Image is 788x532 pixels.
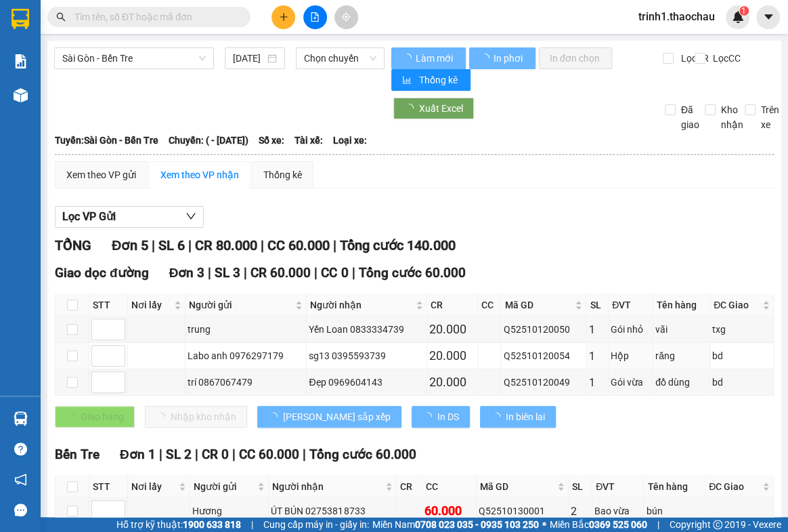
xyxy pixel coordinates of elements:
[479,504,566,518] div: Q52510130001
[437,409,459,424] span: In DS
[762,11,774,23] span: caret-down
[339,237,455,253] span: Tổng cước 140.000
[145,406,247,428] button: Nhập kho nhận
[55,447,100,462] span: Bến Tre
[309,375,424,390] div: Đẹp 0969604143
[550,517,647,532] span: Miền Bắc
[504,298,572,312] span: Mã GD
[310,298,413,312] span: Người nhận
[646,504,703,518] div: bún
[716,102,749,132] span: Kho nhận
[402,54,414,63] span: loading
[232,447,236,462] span: |
[169,265,205,281] span: Đơn 3
[501,369,586,396] td: Q52510120049
[422,412,437,422] span: loading
[402,75,414,86] span: bar-chart
[233,51,265,66] input: 12/10/2025
[657,517,659,532] span: |
[571,503,590,520] div: 2
[271,504,394,518] div: ÚT BÚN 02753818733
[503,322,584,337] div: Q52510120050
[391,69,470,91] button: bar-chartThống kê
[283,409,391,424] span: [PERSON_NAME] sắp xếp
[594,504,641,518] div: Bao vừa
[55,265,149,281] span: Giao dọc đường
[676,51,711,66] span: Lọc CR
[239,447,299,462] span: CC 60.000
[131,298,171,312] span: Nơi lấy
[267,237,329,253] span: CC 60.000
[732,11,744,23] img: icon-new-feature
[55,206,204,228] button: Lọc VP Gửi
[412,406,470,428] button: In DS
[586,294,608,316] th: SL
[55,406,135,428] button: Giao hàng
[429,373,475,392] div: 20.000
[416,51,455,66] span: Làm mới
[391,47,466,69] button: Làm mới
[419,73,460,87] span: Thống kê
[341,12,351,22] span: aim
[332,237,336,253] span: |
[66,167,136,182] div: Xem theo VP gửi
[189,298,292,312] span: Người gửi
[279,12,288,22] span: plus
[539,47,613,69] button: In đơn chọn
[183,519,241,530] strong: 1900 633 818
[427,294,477,316] th: CR
[62,208,116,225] span: Lọc VP Gửi
[611,322,651,337] div: Gói nhỏ
[707,51,743,66] span: Lọc CC
[358,265,465,281] span: Tổng cước 60.000
[480,54,491,63] span: loading
[14,54,28,68] img: solution-icon
[263,167,302,182] div: Thống kê
[89,476,128,498] th: STT
[501,343,586,369] td: Q52510120054
[194,479,255,494] span: Người gửi
[12,9,29,29] img: logo-vxr
[120,447,156,462] span: Đơn 1
[131,479,176,494] span: Nơi lấy
[304,48,376,68] span: Chọn chuyến
[756,5,780,29] button: caret-down
[501,316,586,343] td: Q52510120050
[351,265,355,281] span: |
[250,265,311,281] span: CR 60.000
[55,135,158,146] b: Tuyến: Sài Gòn - Bến Tre
[194,237,257,253] span: CR 80.000
[655,322,707,337] div: vãi
[74,9,234,24] input: Tìm tên, số ĐT hoặc mã đơn
[709,479,760,494] span: ĐC Giao
[477,498,569,525] td: Q52510130001
[310,12,320,22] span: file-add
[321,265,348,281] span: CC 0
[257,406,401,428] button: [PERSON_NAME] sắp xếp
[714,298,760,312] span: ĐC Giao
[202,447,229,462] span: CR 0
[14,443,27,455] span: question-circle
[655,375,707,390] div: đồ dùng
[62,48,206,68] span: Sài Gòn - Bến Tre
[309,348,424,363] div: sg13 0395593739
[628,8,726,25] span: trinh1.thaochau
[589,519,647,530] strong: 0369 525 060
[89,294,128,316] th: STT
[429,320,475,339] div: 20.000
[309,447,416,462] span: Tổng cước 60.000
[208,265,211,281] span: |
[160,167,239,182] div: Xem theo VP nhận
[592,476,644,498] th: ĐVT
[263,517,369,532] span: Cung cấp máy in - giấy in:
[159,447,162,462] span: |
[588,348,605,365] div: 1
[419,101,463,116] span: Xuất Excel
[713,520,722,529] span: copyright
[309,322,424,337] div: Yến Loan 0833334739
[259,133,284,148] span: Số xe:
[503,348,584,363] div: Q52510120054
[188,375,304,390] div: trí 0867067479
[195,447,198,462] span: |
[494,51,525,66] span: In phơi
